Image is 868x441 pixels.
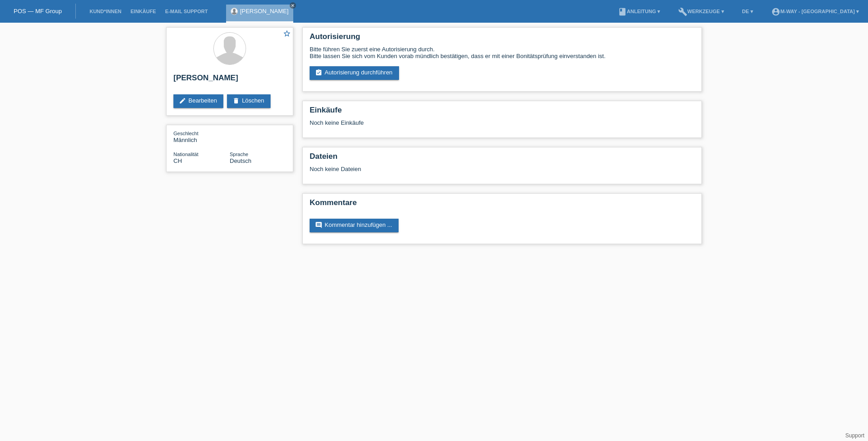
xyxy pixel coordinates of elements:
a: E-Mail Support [161,9,212,14]
h2: [PERSON_NAME] [173,73,286,87]
a: Kund*innen [85,9,126,14]
a: DE ▾ [738,9,758,14]
i: close [291,3,295,8]
a: commentKommentar hinzufügen ... [310,219,399,232]
i: account_circle [771,7,780,16]
i: book [618,7,627,16]
span: Deutsch [230,157,252,164]
div: Männlich [173,130,230,143]
div: Noch keine Einkäufe [310,119,695,133]
div: Noch keine Dateien [310,166,587,172]
span: Schweiz [173,157,182,164]
i: edit [179,97,186,104]
a: Support [845,432,864,439]
i: build [678,7,687,16]
a: account_circlem-way - [GEOGRAPHIC_DATA] ▾ [767,9,863,14]
div: Bitte führen Sie zuerst eine Autorisierung durch. Bitte lassen Sie sich vom Kunden vorab mündlich... [310,46,695,59]
i: assignment_turned_in [315,69,322,76]
a: buildWerkzeuge ▾ [674,9,729,14]
span: Sprache [230,152,248,157]
a: assignment_turned_inAutorisierung durchführen [310,66,399,80]
i: comment [315,221,322,229]
h2: Kommentare [310,198,695,212]
a: bookAnleitung ▾ [613,9,665,14]
a: [PERSON_NAME] [240,8,289,15]
span: Nationalität [173,152,198,157]
a: POS — MF Group [14,8,62,15]
h2: Einkäufe [310,106,695,119]
a: star_border [283,29,291,39]
i: delete [232,97,240,104]
a: editBearbeiten [173,94,223,108]
a: Einkäufe [126,9,160,14]
a: deleteLöschen [227,94,271,108]
h2: Dateien [310,152,695,166]
span: Geschlecht [173,131,198,136]
a: close [290,2,296,9]
h2: Autorisierung [310,32,695,46]
i: star_border [283,29,291,38]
